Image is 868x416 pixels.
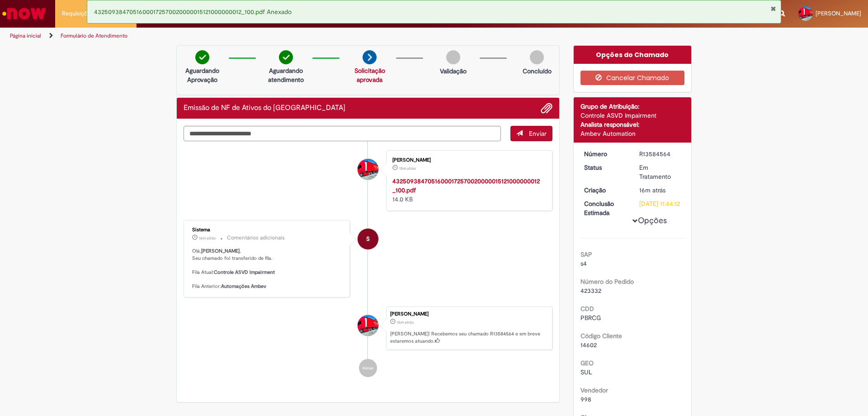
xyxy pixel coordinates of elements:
[446,50,460,64] img: img-circle-grey.png
[816,10,861,17] span: [PERSON_NAME]
[184,104,345,112] h2: Emissão de NF de Ativos do ASVD Histórico de tíquete
[199,235,216,241] span: 16m atrás
[363,50,377,64] img: arrow-next.png
[358,315,378,336] div: GABRIEL SCHWANC
[358,159,378,180] div: GABRIEL SCHWANC
[397,320,414,325] span: 16m atrás
[221,283,266,290] b: Automações Ambev
[184,306,552,350] li: GABRIEL SCHWANC
[580,120,685,129] div: Analista responsável:
[192,248,343,290] p: Olá, , Seu chamado foi transferido de fila. Fila Atual: Fila Anterior:
[580,305,594,313] b: CDD
[529,129,547,138] span: Enviar
[214,269,275,276] b: Controle ASVD Impairment
[227,234,285,242] small: Comentários adicionais
[574,46,692,64] div: Opções do Chamado
[264,66,308,84] p: Aguardando atendimento
[580,102,685,111] div: Grupo de Atribuição:
[580,287,601,295] span: 423332
[199,235,216,241] time: 01/10/2025 09:44:13
[580,386,608,394] b: Vendedor
[580,395,591,403] span: 998
[1,5,47,23] img: ServiceNow
[580,129,685,138] div: Ambev Automation
[541,102,552,114] button: Adicionar anexos
[399,166,416,171] span: 15m atrás
[639,199,681,208] div: [DATE] 11:44:12
[61,32,127,39] a: Formulário de Atendimento
[580,341,597,349] span: 14602
[639,186,665,194] time: 01/10/2025 09:44:09
[639,186,665,194] span: 16m atrás
[62,9,94,18] span: Requisições
[577,186,633,195] dt: Criação
[577,149,633,158] dt: Número
[580,250,592,258] b: SAP
[580,111,685,120] div: Controle ASVD Impairment
[523,67,552,76] p: Concluído
[639,163,681,181] div: Em Tratamento
[184,141,552,386] ul: Histórico de tíquete
[580,259,587,268] span: s4
[180,66,224,84] p: Aguardando Aprovação
[580,71,685,85] button: Cancelar Chamado
[397,320,414,325] time: 01/10/2025 09:44:09
[192,227,343,233] div: Sistema
[580,368,592,376] span: SUL
[94,8,292,16] span: 43250938470516000172570020000015121000000012_100.pdf Anexado
[770,5,776,12] button: Fechar Notificação
[354,67,385,84] a: Solicitação aprovada
[440,67,467,76] p: Validação
[366,228,370,250] span: S
[390,311,547,317] div: [PERSON_NAME]
[577,163,633,172] dt: Status
[390,330,547,344] p: [PERSON_NAME]! Recebemos seu chamado R13584564 e em breve estaremos atuando.
[392,177,543,204] div: 14.0 KB
[201,248,240,254] b: [PERSON_NAME]
[399,166,416,171] time: 01/10/2025 09:44:45
[392,177,540,194] a: 43250938470516000172570020000015121000000012_100.pdf
[184,126,501,141] textarea: Digite sua mensagem aqui...
[510,126,552,141] button: Enviar
[195,50,209,64] img: check-circle-green.png
[577,199,633,217] dt: Conclusão Estimada
[639,149,681,158] div: R13584564
[10,32,41,39] a: Página inicial
[358,229,378,249] div: System
[392,158,543,163] div: [PERSON_NAME]
[530,50,544,64] img: img-circle-grey.png
[580,332,622,340] b: Código Cliente
[279,50,293,64] img: check-circle-green.png
[7,28,572,44] ul: Trilhas de página
[639,186,681,195] div: 01/10/2025 09:44:09
[580,277,634,286] b: Número do Pedido
[580,359,594,367] b: GEO
[580,314,601,322] span: PBRCG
